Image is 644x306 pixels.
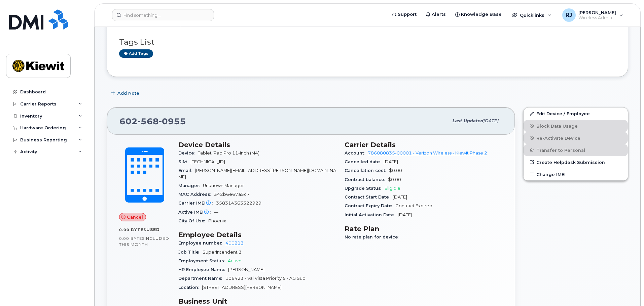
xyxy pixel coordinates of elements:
span: Department Name [178,276,225,281]
iframe: Messenger Launcher [615,277,639,301]
span: [DATE] [393,194,407,200]
div: RussellB Jones [558,8,628,22]
span: Knowledge Base [461,11,502,18]
span: Eligible [385,186,400,191]
span: 568 [138,116,159,126]
span: Contract Expired [395,203,432,208]
a: Alerts [421,8,451,21]
span: 0.00 Bytes [119,227,146,232]
span: Active IMEI [178,210,214,215]
span: Re-Activate Device [536,135,580,140]
span: Cancelled date [345,159,384,164]
span: [PERSON_NAME] [228,267,264,272]
a: Edit Device / Employee [524,107,628,120]
span: [STREET_ADDRESS][PERSON_NAME] [202,285,282,290]
span: 358314363322929 [216,201,261,206]
span: City Of Use [178,218,208,223]
span: SIM [178,159,190,164]
span: [DATE] [398,212,412,217]
span: included this month [119,236,169,247]
span: [DATE] [384,159,398,164]
span: Unknown Manager [203,183,244,188]
span: Location [178,285,202,290]
span: Alerts [432,11,446,18]
h3: Employee Details [178,231,336,239]
span: Account [345,150,368,156]
span: Cancel [127,214,143,220]
span: HR Employee Name [178,267,228,272]
span: used [146,227,160,232]
span: Quicklinks [520,12,544,18]
a: 786080835-00001 - Verizon Wireless - Kiewit Phase 2 [368,150,487,156]
a: 400213 [225,241,244,246]
div: Quicklinks [507,8,556,22]
h3: Rate Plan [345,225,503,233]
span: Superintendent 3 [203,250,242,255]
span: Device [178,150,198,156]
span: [PERSON_NAME][EMAIL_ADDRESS][PERSON_NAME][DOMAIN_NAME] [178,168,336,179]
a: Add tags [119,49,153,58]
span: 0.00 Bytes [119,236,145,241]
span: Tablet iPad Pro 11-Inch (M4) [198,150,259,156]
button: Re-Activate Device [524,132,628,144]
a: Support [387,8,421,21]
button: Transfer to Personal [524,144,628,156]
span: Initial Activation Date [345,212,398,217]
span: Contract balance [345,177,388,182]
span: MAC Address [178,192,214,197]
span: Add Note [117,90,139,96]
span: [DATE] [483,118,498,123]
span: 602 [119,116,186,126]
span: Last updated [452,118,483,123]
span: Phoenix [208,218,226,223]
span: [PERSON_NAME] [578,10,616,15]
span: — [214,210,218,215]
span: Email [178,168,195,173]
span: Wireless Admin [578,15,616,20]
span: RJ [566,11,572,19]
a: Create Helpdesk Submission [524,156,628,168]
span: Manager [178,183,203,188]
span: Contract Start Date [345,194,393,200]
span: Carrier IMEI [178,201,216,206]
span: Employment Status [178,258,228,263]
span: $0.00 [389,168,402,173]
button: Add Note [107,87,145,99]
span: Job Title [178,250,203,255]
button: Block Data Usage [524,120,628,132]
span: No rate plan for device [345,234,402,239]
h3: Business Unit [178,297,336,305]
span: 106423 - Val Vista Priority 5 - AG Sub [225,276,306,281]
span: Cancellation cost [345,168,389,173]
a: Knowledge Base [451,8,506,21]
span: 0955 [159,116,186,126]
span: Support [398,11,417,18]
h3: Carrier Details [345,141,503,149]
span: $0.00 [388,177,401,182]
span: Employee number [178,241,225,246]
span: Active [228,258,242,263]
h3: Tags List [119,38,616,46]
h3: Device Details [178,141,336,149]
span: [TECHNICAL_ID] [190,159,225,164]
span: Upgrade Status [345,186,385,191]
input: Find something... [112,9,214,21]
button: Change IMEI [524,168,628,180]
span: Contract Expiry Date [345,203,395,208]
span: 342b6e67a5c7 [214,192,250,197]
